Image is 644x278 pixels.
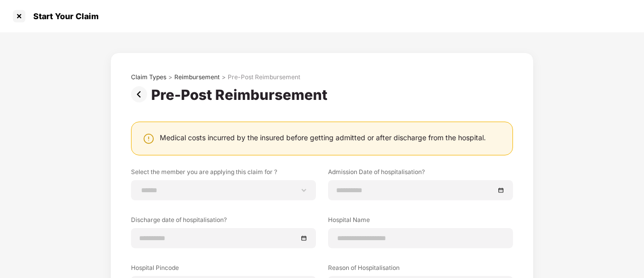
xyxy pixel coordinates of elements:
[131,168,316,180] label: Select the member you are applying this claim for ?
[151,86,332,103] div: Pre-Post Reimbursement
[174,73,220,81] div: Reimbursement
[328,263,513,276] label: Reason of Hospitalisation
[328,215,513,228] label: Hospital Name
[143,133,155,145] img: svg+xml;base64,PHN2ZyBpZD0iV2FybmluZ18tXzI0eDI0IiBkYXRhLW5hbWU9Ildhcm5pbmcgLSAyNHgyNCIgeG1sbnM9Im...
[328,168,513,180] label: Admission Date of hospitalisation?
[228,73,300,81] div: Pre-Post Reimbursement
[27,11,99,21] div: Start Your Claim
[131,215,316,228] label: Discharge date of hospitalisation?
[131,73,166,81] div: Claim Types
[160,133,486,142] div: Medical costs incurred by the insured before getting admitted or after discharge from the hospital.
[222,73,226,81] div: >
[131,86,151,102] img: svg+xml;base64,PHN2ZyBpZD0iUHJldi0zMngzMiIgeG1sbnM9Imh0dHA6Ly93d3cudzMub3JnLzIwMDAvc3ZnIiB3aWR0aD...
[131,263,316,276] label: Hospital Pincode
[168,73,172,81] div: >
